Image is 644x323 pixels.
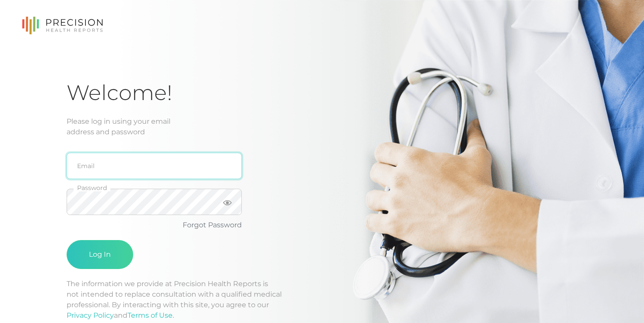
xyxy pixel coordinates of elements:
input: Email [67,153,242,179]
a: Privacy Policy [67,311,114,319]
h1: Welcome! [67,80,577,106]
a: Forgot Password [183,221,242,229]
div: Please log in using your email address and password [67,116,577,137]
button: Log In [67,240,133,269]
p: The information we provide at Precision Health Reports is not intended to replace consultation wi... [67,279,577,321]
a: Terms of Use. [127,311,174,319]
